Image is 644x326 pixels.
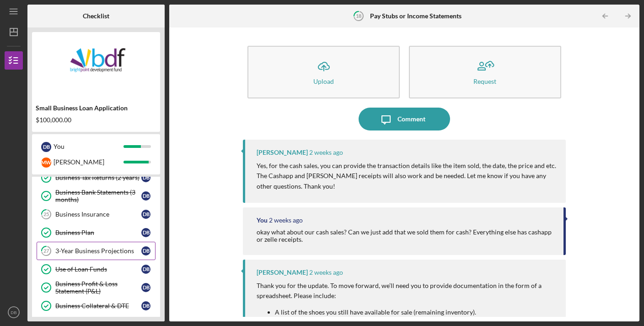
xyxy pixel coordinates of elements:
[36,104,156,112] div: Small Business Loan Application
[55,302,141,310] div: Business Collateral & DTE
[257,228,554,243] div: okay what about our cash sales? Can we just add that we sold them for cash? Everything else has c...
[11,310,16,315] text: DB
[309,269,343,276] time: 2025-09-05 14:20
[141,283,150,292] div: D B
[83,12,109,20] b: Checklist
[32,37,160,92] img: Product logo
[54,139,123,154] div: You
[269,217,303,224] time: 2025-09-05 14:22
[36,116,156,124] div: $100,000.00
[37,242,156,260] a: 273-Year Business ProjectionsDB
[257,161,557,191] p: Yes, for the cash sales, you can provide the transaction details like the item sold, the date, th...
[356,13,361,19] tspan: 18
[55,247,141,255] div: 3-Year Business Projections
[43,212,49,217] tspan: 25
[397,108,425,130] div: Comment
[54,154,123,170] div: [PERSON_NAME]
[257,269,308,276] div: [PERSON_NAME]
[41,158,51,168] div: M W
[37,168,156,187] a: Business Tax Returns (2 years)DB
[141,191,150,201] div: D B
[141,246,150,255] div: D B
[55,229,141,236] div: Business Plan
[41,142,51,152] div: D B
[247,46,400,98] button: Upload
[141,173,150,182] div: D B
[359,108,450,130] button: Comment
[37,187,156,205] a: Business Bank Statements (3 months)DB
[409,46,561,98] button: Request
[141,210,150,219] div: D B
[473,78,496,85] div: Request
[55,211,141,218] div: Business Insurance
[257,281,557,301] p: Thank you for the update. To move forward, we’ll need you to provide documentation in the form of...
[370,12,462,20] b: Pay Stubs or Income Statements
[141,265,150,274] div: D B
[309,149,343,156] time: 2025-09-05 14:25
[313,78,334,85] div: Upload
[257,149,308,156] div: [PERSON_NAME]
[37,223,156,242] a: Business PlanDB
[55,189,141,203] div: Business Bank Statements (3 months)
[257,217,268,224] div: You
[55,266,141,273] div: Use of Loan Funds
[275,307,557,317] p: A list of the shoes you still have available for sale (remaining inventory).
[37,278,156,297] a: Business Profit & Loss Statement (P&L)DB
[55,174,141,181] div: Business Tax Returns (2 years)
[37,297,156,315] a: Business Collateral & DTEDB
[37,260,156,278] a: Use of Loan FundsDB
[5,303,23,321] button: DB
[43,248,49,254] tspan: 27
[141,228,150,237] div: D B
[37,205,156,223] a: 25Business InsuranceDB
[55,280,141,295] div: Business Profit & Loss Statement (P&L)
[141,301,150,310] div: D B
